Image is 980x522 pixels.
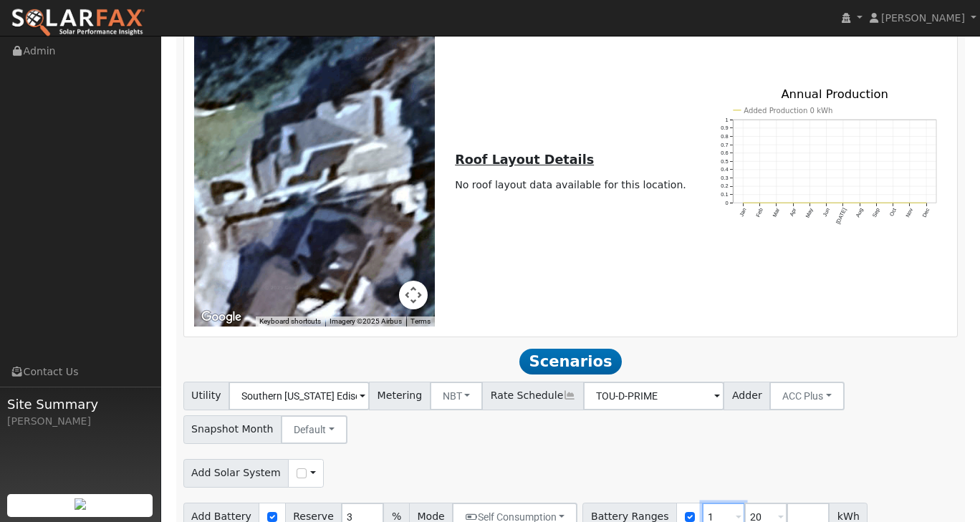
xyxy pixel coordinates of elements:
text: May [804,207,815,219]
text: 0.2 [721,183,728,189]
text: Aug [855,207,865,218]
circle: onclick="" [792,202,794,204]
text: 1 [725,116,728,122]
text: 0.5 [721,158,728,164]
circle: onclick="" [892,202,894,204]
text: Sep [871,207,881,218]
span: Rate Schedule [482,382,584,410]
text: Dec [921,207,931,218]
circle: onclick="" [742,202,744,204]
img: SolarFax [11,8,145,38]
span: Metering [369,382,431,410]
a: Terms (opens in new tab) [410,317,431,325]
div: [PERSON_NAME] [7,414,153,429]
circle: onclick="" [809,202,811,204]
circle: onclick="" [759,202,761,204]
text: 0.7 [721,141,728,148]
span: Utility [183,382,230,410]
u: Roof Layout Details [455,153,594,167]
circle: onclick="" [926,202,928,204]
text: Oct [888,206,898,217]
text: Jan [738,207,747,218]
text: 0.8 [721,133,728,140]
input: Select a Utility [229,382,370,410]
td: No roof layout data available for this location. [453,175,689,195]
button: NBT [430,382,484,410]
text: Feb [754,207,764,218]
text: Apr [788,207,797,218]
circle: onclick="" [875,202,878,204]
text: Added Production 0 kWh [744,106,832,114]
text: Annual Production [781,87,888,101]
span: Imagery ©2025 Airbus [330,317,402,325]
span: Snapshot Month [183,415,282,444]
circle: onclick="" [909,202,911,204]
img: Google [198,308,245,327]
text: [DATE] [835,207,847,225]
text: 0.1 [721,191,728,198]
span: Site Summary [7,395,153,414]
text: 0.6 [721,150,728,156]
text: Jun [822,207,831,218]
circle: onclick="" [859,202,861,204]
span: Scenarios [519,349,622,374]
span: [PERSON_NAME] [881,12,965,24]
circle: onclick="" [825,202,827,204]
span: Adder [724,382,770,410]
text: 0 [725,200,728,206]
text: Nov [905,207,915,218]
circle: onclick="" [775,202,777,204]
button: Keyboard shortcuts [259,316,321,327]
text: 0.4 [721,166,728,173]
span: Add Solar System [183,459,289,488]
input: Select a Rate Schedule [583,382,724,410]
text: 0.9 [721,125,728,131]
button: Map camera controls [399,281,428,309]
button: Default [281,415,347,444]
button: ACC Plus [769,382,845,410]
a: Open this area in Google Maps (opens a new window) [198,308,245,327]
text: Mar [772,207,782,218]
circle: onclick="" [842,202,844,204]
img: retrieve [75,498,86,510]
text: 0.3 [721,175,728,181]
